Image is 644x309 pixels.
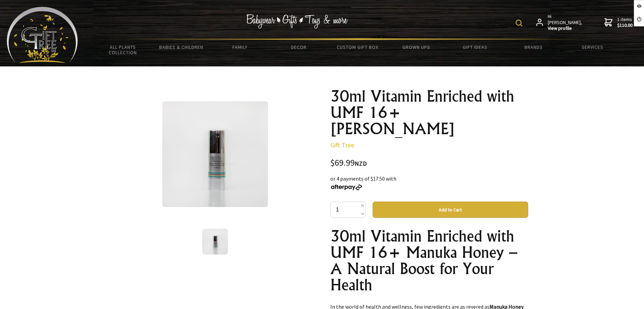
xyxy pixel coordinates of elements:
[330,141,354,149] a: Gift Tree
[246,14,348,28] img: Babywear - Gifts - Toys & more
[617,16,632,28] span: 1 items
[330,228,528,293] h1: 30ml Vitamin Enriched with UMF 16+ Manuka Honey – A Natural Boost for Your Health
[536,14,583,32] a: Hi [PERSON_NAME],View profile
[328,40,387,54] a: Custom Gift Box
[94,40,152,60] a: All Plants Collection
[387,40,445,54] a: Grown Ups
[604,14,632,32] a: 1 items$110.00
[548,25,583,32] strong: View profile
[330,88,528,137] h1: 30ml Vitamin Enriched with UMF 16+ [PERSON_NAME]
[330,174,528,191] div: or 4 payments of $17.50 with
[504,40,563,54] a: Brands
[211,40,269,54] a: Family
[152,40,211,54] a: Babies & Children
[373,202,528,218] button: Add to Cart
[617,22,632,28] strong: $110.00
[548,14,583,32] span: Hi [PERSON_NAME],
[7,7,78,63] img: Babyware - Gifts - Toys and more...
[355,160,367,167] span: NZD
[516,20,522,26] img: product search
[269,40,328,54] a: Decor
[445,40,504,54] a: Gift Ideas
[162,101,268,207] img: 30ml Vitamin Enriched with UMF 16+ Manuka Honey
[563,40,622,54] a: Services
[202,229,228,254] img: 30ml Vitamin Enriched with UMF 16+ Manuka Honey
[330,159,528,168] div: $69.99
[330,184,363,190] img: Afterpay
